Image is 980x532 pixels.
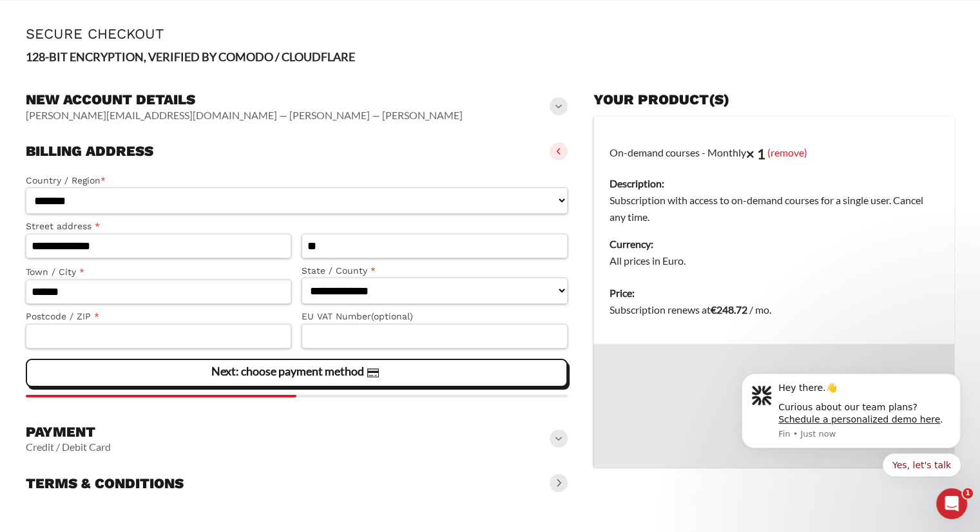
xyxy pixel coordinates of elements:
[711,303,747,316] bdi: 248.72
[302,263,567,278] label: State / County
[610,192,939,225] dd: Subscription with access to on-demand courses for a single user. Cancel any time.
[593,117,954,278] td: On-demand courses - Monthly
[610,236,939,252] dt: Currency:
[746,145,765,162] strong: × 1
[610,175,939,192] dt: Description:
[610,252,939,269] dd: All prices in Euro.
[26,475,184,493] h3: Terms & conditions
[963,488,973,499] span: 1
[26,142,153,160] h3: Billing address
[26,423,111,441] h3: Payment
[610,285,939,301] dt: Price:
[749,303,769,316] span: / mo
[593,386,870,411] th: Tax
[26,173,568,188] label: Country / Region
[711,303,716,316] span: €
[371,311,413,321] span: (optional)
[26,219,291,234] label: Street address
[26,265,291,280] label: Town / City
[722,358,980,526] iframe: Intercom notifications message
[767,146,807,158] a: (remove)
[610,303,771,316] span: Subscription renews at .
[26,441,111,453] vaadin-horizontal-layout: Credit / Debit Card
[936,488,967,519] iframe: Intercom live chat
[593,344,870,386] th: Subtotal
[26,109,463,122] vaadin-horizontal-layout: [PERSON_NAME][EMAIL_ADDRESS][DOMAIN_NAME] — [PERSON_NAME] — [PERSON_NAME]
[593,411,870,468] th: Total
[26,50,355,64] strong: 128-BIT ENCRYPTION, VERIFIED BY COMODO / CLOUDFLARE
[26,26,954,42] h1: Secure Checkout
[26,359,568,387] vaadin-button: Next: choose payment method
[302,309,567,324] label: EU VAT Number
[26,91,463,109] h3: New account details
[26,309,291,324] label: Postcode / ZIP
